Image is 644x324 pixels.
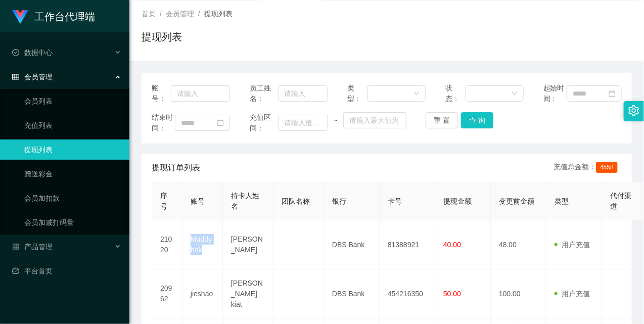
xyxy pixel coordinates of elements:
[555,290,590,298] span: 用户充值
[182,269,223,318] td: jieshao
[12,243,19,250] i: 图标: appstore-o
[24,115,121,135] a: 充值列表
[24,188,121,208] a: 会员加扣款
[347,83,367,104] span: 类型：
[166,10,194,18] span: 会员管理
[24,212,121,233] a: 会员加减打码量
[217,119,224,126] i: 图标: calendar
[491,269,546,318] td: 100.00
[555,197,569,205] span: 类型
[12,261,121,281] a: 图标: dashboard平台首页
[282,197,310,205] span: 团队名称
[12,73,19,80] i: 图标: table
[628,105,639,116] i: 图标: setting
[204,10,233,18] span: 提现列表
[328,115,344,126] span: ~
[152,112,175,133] span: 结束时间：
[443,241,461,249] span: 40.00
[426,112,458,128] button: 重 置
[610,192,631,210] span: 代付渠道
[596,162,618,173] span: 4558
[152,162,200,174] span: 提现订单列表
[332,197,346,205] span: 银行
[278,85,328,102] input: 请输入
[152,83,171,104] span: 账号：
[12,243,53,251] span: 产品管理
[24,164,121,184] a: 赠送彩金
[160,192,167,210] span: 序号
[250,112,279,133] span: 充值区间：
[12,49,53,57] span: 数据中心
[12,12,95,20] a: 工作台代理端
[380,220,435,269] td: 81388921
[609,90,616,97] i: 图标: calendar
[554,162,622,174] div: 充值总金额：
[34,1,95,33] h1: 工作台代理端
[160,10,162,18] span: /
[223,269,273,318] td: [PERSON_NAME] kiat
[512,90,518,98] i: 图标: down
[142,10,156,18] span: 首页
[380,269,435,318] td: 454216350
[543,83,567,104] span: 起始时间：
[343,112,406,128] input: 请输入最大值为
[499,197,534,205] span: 变更前金额
[171,85,230,102] input: 请输入
[443,197,472,205] span: 提现金额
[142,29,182,44] h1: 提现列表
[152,220,182,269] td: 21020
[324,269,380,318] td: DBS Bank
[388,197,402,205] span: 卡号
[250,83,279,104] span: 员工姓名：
[555,241,590,249] span: 用户充值
[223,220,273,269] td: [PERSON_NAME]
[12,10,28,24] img: logo.9652507e.png
[198,10,200,18] span: /
[191,197,205,205] span: 账号
[324,220,380,269] td: DBS Bank
[491,220,546,269] td: 48.00
[443,290,461,298] span: 50.00
[413,90,420,98] i: 图标: down
[12,73,53,81] span: 会员管理
[182,220,223,269] td: Muddybok
[152,269,182,318] td: 20962
[24,91,121,111] a: 会员列表
[278,115,328,131] input: 请输入最小值为
[461,112,493,128] button: 查 询
[12,49,19,56] i: 图标: check-circle-o
[24,140,121,160] a: 提现列表
[445,83,466,104] span: 状态：
[231,192,259,210] span: 持卡人姓名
